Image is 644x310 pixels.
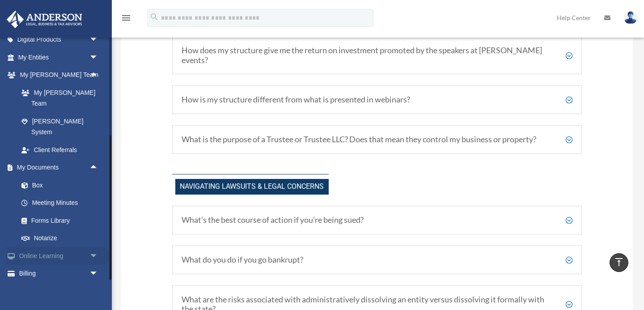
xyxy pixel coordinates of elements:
[610,253,628,272] a: vertical_align_top
[13,176,112,194] a: Box
[6,66,112,84] a: My [PERSON_NAME] Teamarrow_drop_up
[614,257,624,268] i: vertical_align_top
[182,255,572,265] h5: What do you do if you go bankrupt?
[6,159,112,177] a: My Documentsarrow_drop_up
[624,11,637,24] img: User Pic
[149,12,159,22] i: search
[6,31,112,49] a: Digital Productsarrow_drop_down
[4,11,85,28] img: Anderson Advisors Platinum Portal
[89,247,107,265] span: arrow_drop_down
[13,141,112,159] a: Client Referrals
[175,179,329,195] span: Navigating Lawsuits & Legal Concerns
[6,265,112,283] a: Billingarrow_drop_down
[182,135,572,144] h5: What is the purpose of a Trustee or Trustee LLC? Does that mean they control my business or prope...
[182,95,572,105] h5: How is my structure different from what is presented in webinars?
[13,229,112,247] a: Notarize
[182,215,572,225] h5: What’s the best course of action if you’re being sued?
[121,16,131,23] a: menu
[13,194,112,212] a: Meeting Minutes
[13,212,112,229] a: Forms Library
[182,46,572,65] h5: How does my structure give me the return on investment promoted by the speakers at [PERSON_NAME] ...
[6,247,112,265] a: Online Learningarrow_drop_down
[89,48,107,67] span: arrow_drop_down
[89,31,107,49] span: arrow_drop_down
[89,66,107,85] span: arrow_drop_up
[13,112,112,141] a: [PERSON_NAME] System
[121,13,131,23] i: menu
[89,265,107,283] span: arrow_drop_down
[13,84,112,112] a: My [PERSON_NAME] Team
[89,159,107,177] span: arrow_drop_up
[6,48,112,66] a: My Entitiesarrow_drop_down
